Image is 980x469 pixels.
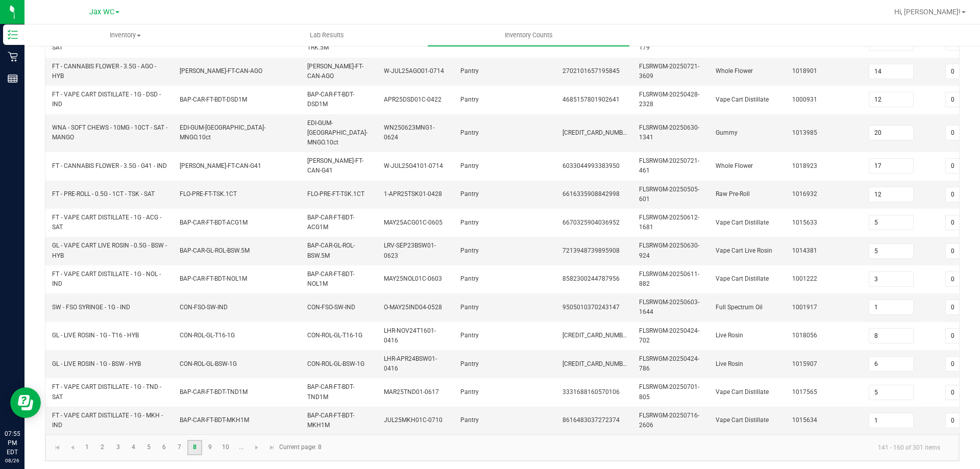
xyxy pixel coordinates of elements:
span: FT - VAPE CART DISTILLATE - 1G - TND - SAT [52,383,161,400]
span: Whole Flower [716,67,753,75]
span: Full Spectrum Oil [716,304,763,311]
a: Page 1 [80,440,94,455]
span: SW - FSO SYRINGE - 1G - IND [52,304,130,311]
span: 7213948739895908 [562,247,620,254]
inline-svg: Inventory [8,30,18,40]
span: Gummy [716,129,738,136]
span: Pantry [460,416,479,424]
span: 8582300244787956 [562,275,620,282]
span: 9505010370243147 [562,304,620,311]
span: FLSRWGM-20250630-924 [639,242,699,259]
inline-svg: Retail [8,52,18,62]
span: EDI-GUM-[GEOGRAPHIC_DATA]-MNGO.10ct [307,119,367,146]
span: MAY25ACG01C-0605 [384,219,443,226]
span: BAP-CAR-FT-BDT-ACG1M [180,219,248,226]
span: Pantry [460,247,479,254]
span: FLSRWGM-20250701-805 [639,383,699,400]
span: Go to the first page [54,443,62,452]
kendo-pager-info: 141 - 160 of 301 items [328,439,948,456]
a: Page 3 [111,440,126,455]
span: Pantry [460,388,479,396]
span: O-MAY25IND04-0528 [384,304,442,311]
span: FT - VAPE CART DISTILLATE - 1G - DSD - IND [52,91,161,108]
span: 2702101657195845 [562,67,620,75]
span: FT - CANNABIS FLOWER - 3.5G - AGO - HYB [52,63,156,80]
span: [CREDIT_CARD_NUMBER] [562,360,631,367]
a: Inventory Counts [428,24,629,46]
span: GL - LIVE ROSIN - 1G - BSW - HYB [52,360,141,367]
span: FLSRWGM-20250630-1341 [639,124,699,141]
span: FLO-PRE-FT-TSK.1CT [307,190,364,198]
span: Lab Results [296,31,358,40]
a: Inventory [24,24,226,46]
span: Inventory [25,31,226,40]
span: 1016932 [792,190,817,198]
span: [CREDIT_CARD_NUMBER] [562,129,631,136]
p: 07:55 PM EDT [5,429,20,457]
span: [PERSON_NAME]-FT-CAN-AGO [307,63,363,80]
span: BAP-CAR-GL-ROL-BSW.5M [180,247,250,254]
span: FLSRWGM-20250424-786 [639,355,699,372]
span: FLSRWGM-20250428-2328 [639,91,699,108]
a: Page 4 [126,440,141,455]
span: FLSRWGM-20250711-179 [639,34,699,51]
a: Page 10 [218,440,233,455]
kendo-pager: Current page: 8 [45,434,959,460]
span: 1015907 [792,360,817,367]
span: [PERSON_NAME]-FT-CAN-G41 [180,162,261,169]
span: Inventory Counts [491,31,567,40]
span: BAP-CAR-FT-BDT-TND1M [180,388,248,396]
span: Pantry [460,332,479,339]
span: [PERSON_NAME]-FT-CAN-G41 [307,157,363,174]
a: Page 2 [95,440,110,455]
span: BAP-CAR-FT-BDT-DSD1M [307,91,354,108]
span: MAY25NOL01C-0603 [384,275,442,282]
span: FLSRWGM-20250505-601 [639,186,699,203]
span: Pantry [460,162,479,169]
iframe: Resource center [10,387,41,418]
span: BAP-CAR-FT-BDT-DSD1M [180,96,247,103]
span: Go to the previous page [68,443,77,452]
span: FLSRWGM-20250721-3609 [639,63,699,80]
a: Go to the previous page [65,440,80,455]
span: CON-FSO-SW-IND [180,304,228,311]
span: BAP-CAR-GL-ROL-BSW.5M [307,242,355,259]
span: APR25DSD01C-0422 [384,96,442,103]
span: 1015633 [792,219,817,226]
span: JUL25MKH01C-0710 [384,416,443,424]
span: FT - VAPE CART DISTILLATE - 1G - NOL - IND [52,270,161,287]
span: [CREDIT_CARD_NUMBER] [562,332,631,339]
span: 3331688160570106 [562,388,620,396]
span: Go to the last page [268,443,276,452]
span: FLSRWGM-20250611-882 [639,270,699,287]
span: Raw Pre-Roll [716,190,750,198]
span: WNA - SOFT CHEWS - 10MG - 10CT - SAT - MANGO [52,124,167,141]
span: BAP-CAR-FT-BDT-TRK.5M [307,34,354,51]
span: FLSRWGM-20250424-702 [639,327,699,344]
span: FLO-PRE-FT-TSK.1CT [180,190,237,198]
span: Jax WC [89,8,114,16]
span: Vape Cart Distillate [716,219,769,226]
span: W-JUL25AGO01-0714 [384,67,444,75]
a: Go to the last page [264,440,279,455]
span: Pantry [460,129,479,136]
span: WN250623MNG1-0624 [384,124,434,141]
span: BAP-CAR-FT-BDT-TND1M [307,383,354,400]
span: Vape Cart Live Rosin [716,247,772,254]
a: Page 8 [187,440,202,455]
span: Vape Cart Distillate [716,96,769,103]
span: 1000931 [792,96,817,103]
span: Live Rosin [716,360,743,367]
span: CON-ROL-GL-T16-1G [307,332,362,339]
span: GL - LIVE ROSIN - 1G - T16 - HYB [52,332,139,339]
span: 1001222 [792,275,817,282]
span: BAP-CAR-FT-BDT-NOL1M [180,275,247,282]
span: FT - VAPE CART DISTILLATE - 1G - MKH - IND [52,412,163,429]
span: 1018901 [792,67,817,75]
span: FT - VAPE CART DISTILLATE - 0.5G - TRK - SAT [52,34,165,51]
span: Pantry [460,96,479,103]
span: [PERSON_NAME]-FT-CAN-AGO [180,67,262,75]
span: 1014381 [792,247,817,254]
span: CON-FSO-SW-IND [307,304,355,311]
a: Go to the first page [50,440,65,455]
